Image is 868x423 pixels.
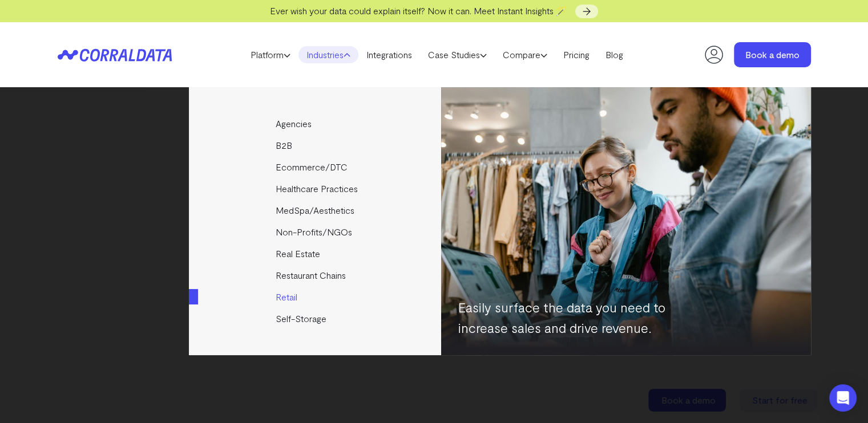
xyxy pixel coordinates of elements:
[189,286,443,308] a: Retail
[243,46,298,63] a: Platform
[597,46,631,63] a: Blog
[189,135,443,156] a: B2B
[358,46,420,63] a: Integrations
[734,42,811,67] a: Book a demo
[555,46,597,63] a: Pricing
[189,178,443,200] a: Healthcare Practices
[189,265,443,286] a: Restaurant Chains
[189,243,443,265] a: Real Estate
[189,156,443,178] a: Ecommerce/DTC
[420,46,495,63] a: Case Studies
[189,200,443,221] a: MedSpa/Aesthetics
[495,46,555,63] a: Compare
[458,297,715,338] p: Easily surface the data you need to increase sales and drive revenue.
[189,308,443,330] a: Self-Storage
[189,113,443,135] a: Agencies
[270,5,567,16] span: Ever wish your data could explain itself? Now it can. Meet Instant Insights 🪄
[829,384,857,412] div: Open Intercom Messenger
[189,221,443,243] a: Non-Profits/NGOs
[298,46,358,63] a: Industries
